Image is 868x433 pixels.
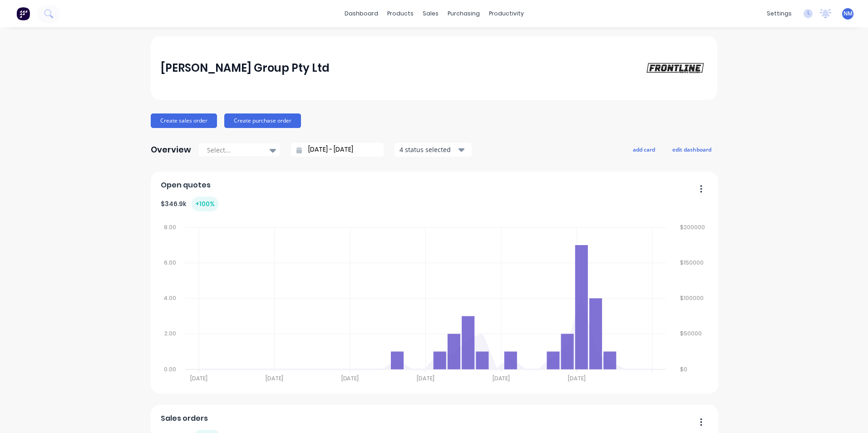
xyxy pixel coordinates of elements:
[399,145,457,154] div: 4 status selected
[224,113,301,128] button: Create purchase order
[164,365,176,373] tspan: 0.00
[568,374,586,382] tspan: [DATE]
[266,374,283,382] tspan: [DATE]
[163,294,176,302] tspan: 4.00
[161,180,211,191] span: Open quotes
[383,7,418,20] div: products
[192,197,218,212] div: + 100 %
[164,223,176,231] tspan: 8.00
[681,259,704,266] tspan: $150000
[161,197,218,212] div: $ 346.9k
[418,7,443,20] div: sales
[493,374,510,382] tspan: [DATE]
[151,141,191,159] div: Overview
[484,7,528,20] div: productivity
[417,374,434,382] tspan: [DATE]
[443,7,484,20] div: purchasing
[190,374,207,382] tspan: [DATE]
[762,7,796,20] div: settings
[151,113,217,128] button: Create sales order
[395,143,472,157] button: 4 status selected
[340,7,383,20] a: dashboard
[681,223,705,231] tspan: $200000
[161,413,208,424] span: Sales orders
[164,330,176,338] tspan: 2.00
[341,374,359,382] tspan: [DATE]
[627,143,661,155] button: add card
[666,143,717,155] button: edit dashboard
[681,294,704,302] tspan: $100000
[681,330,702,338] tspan: $50000
[16,7,30,20] img: Factory
[644,61,707,75] img: Calley Group Pty Ltd
[681,365,688,373] tspan: $0
[161,59,330,77] div: [PERSON_NAME] Group Pty Ltd
[843,10,853,18] span: NM
[164,259,176,266] tspan: 6.00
